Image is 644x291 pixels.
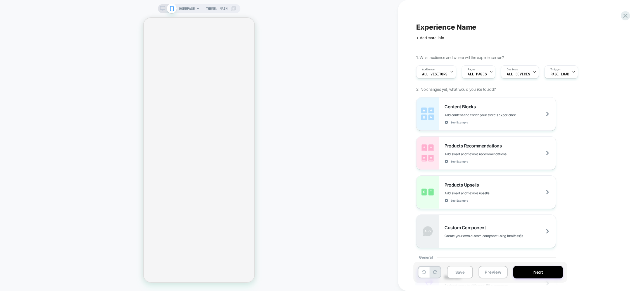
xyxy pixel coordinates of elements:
span: Add smart and flexible upsells [444,191,517,195]
span: Content Blocks [444,104,479,109]
button: Save [447,266,473,278]
span: Devices [507,68,518,71]
span: Pages [468,68,475,71]
span: Create your own custom componet using html/css/js [444,234,551,238]
button: Preview [479,266,508,278]
span: Audience [422,68,435,71]
span: Experience Name [416,23,476,31]
span: 2. No changes yet, what would you like to add? [416,87,496,92]
span: Custom Component [444,225,489,230]
span: Page Load [550,72,569,76]
span: Products Upsells [444,182,482,188]
span: 1. What audience and where will the experience run? [416,55,504,60]
span: All Visitors [422,72,448,76]
span: Add content and enrich your store's experience [444,113,544,117]
span: + Add more info [416,35,444,40]
button: Next [513,266,563,278]
div: General [416,248,556,266]
span: HOMEPAGE [179,4,195,13]
span: See Example [451,199,468,202]
span: ALL DEVICES [507,72,530,76]
span: See Example [451,159,468,163]
span: See Example [451,120,468,124]
span: Products Recommendations [444,143,505,149]
span: ALL PAGES [468,72,487,76]
span: Trigger [550,68,561,71]
span: Add smart and flexible recommendations [444,152,534,156]
span: Theme: MAIN [206,4,228,13]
